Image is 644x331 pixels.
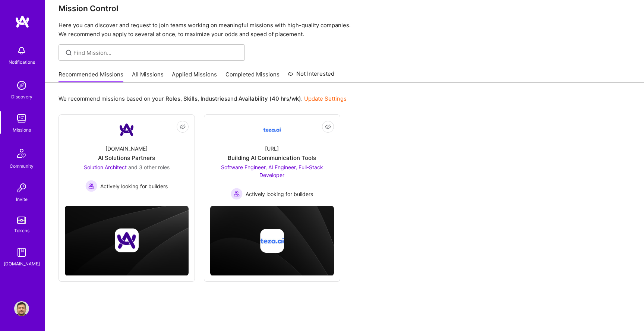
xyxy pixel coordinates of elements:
a: User Avatar [12,301,31,316]
div: [DOMAIN_NAME] [105,145,148,152]
span: Software Engineer, AI Engineer, Full-Stack Developer [221,164,323,178]
img: User Avatar [14,301,29,316]
img: Company logo [115,228,139,252]
a: Company Logo[URL]Building AI Communication ToolsSoftware Engineer, AI Engineer, Full-Stack Develo... [210,121,334,200]
h3: Mission Control [59,4,631,13]
b: Industries [201,95,227,102]
input: Find Mission... [73,49,239,57]
img: cover [210,206,334,276]
div: AI Solutions Partners [98,154,155,162]
div: Notifications [9,58,35,66]
div: Invite [16,195,28,203]
div: [DOMAIN_NAME] [4,260,40,268]
b: Availability (40 hrs/wk) [239,95,301,102]
b: Skills [183,95,198,102]
span: and 3 other roles [128,164,170,170]
p: We recommend missions based on your , , and . [59,95,347,103]
div: Building AI Communication Tools [228,154,316,162]
a: Not Interested [288,69,334,83]
img: Invite [14,180,29,195]
img: guide book [14,245,29,260]
img: Community [13,144,31,162]
span: Actively looking for builders [246,190,313,198]
img: cover [65,206,189,276]
div: Tokens [14,227,29,234]
img: logo [15,15,30,28]
img: discovery [14,78,29,93]
div: [URL] [265,145,279,152]
a: Company Logo[DOMAIN_NAME]AI Solutions PartnersSolution Architect and 3 other rolesActively lookin... [65,121,189,195]
p: Here you can discover and request to join teams working on meaningful missions with high-quality ... [59,21,631,39]
a: All Missions [132,70,164,83]
a: Update Settings [304,95,347,102]
img: teamwork [14,111,29,126]
img: Company Logo [118,121,136,139]
a: Recommended Missions [59,70,123,83]
img: Actively looking for builders [231,188,243,200]
a: Completed Missions [225,70,280,83]
img: Company Logo [263,121,281,139]
span: Actively looking for builders [100,182,168,190]
img: Actively looking for builders [85,180,97,192]
i: icon EyeClosed [180,124,186,130]
div: Missions [13,126,31,134]
i: icon EyeClosed [325,124,331,130]
img: Company logo [260,229,284,253]
div: Community [10,162,34,170]
span: Solution Architect [84,164,127,170]
div: Discovery [11,93,32,101]
b: Roles [165,95,180,102]
i: icon SearchGrey [64,48,73,57]
img: tokens [17,217,26,224]
a: Applied Missions [172,70,217,83]
img: bell [14,43,29,58]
